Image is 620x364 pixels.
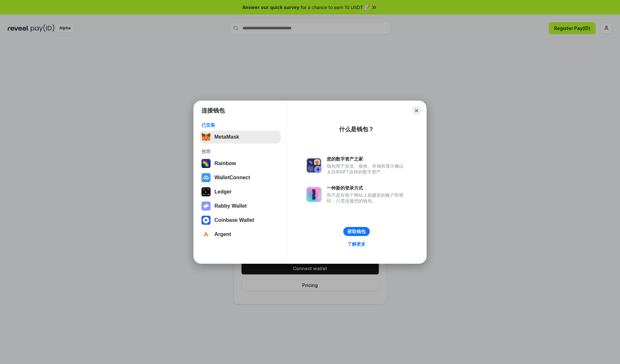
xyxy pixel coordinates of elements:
[201,107,225,114] h1: 连接钱包
[214,217,254,223] div: Coinbase Wallet
[200,157,281,170] button: Rainbow
[339,125,374,133] div: 什么是钱包？
[214,134,239,140] div: MetaMask
[327,185,407,191] div: 一种新的登录方式
[201,133,211,142] img: svg+xml,%3Csvg%20fill%3D%22none%22%20height%3D%2233%22%20viewBox%3D%220%200%2035%2033%22%20width%...
[201,122,279,128] div: 已安装
[327,192,407,204] div: 而不是在每个网站上创建新的账户和密码，只需连接您的钱包。
[306,158,322,173] img: svg+xml,%3Csvg%20xmlns%3D%22http%3A%2F%2Fwww.w3.org%2F2000%2Fsvg%22%20fill%3D%22none%22%20viewBox...
[201,149,279,154] div: 推荐
[344,240,369,248] a: 了解更多
[327,163,407,175] div: 钱包用于发送、接收、存储和显示像以太坊和NFT这样的数字资产。
[347,241,366,247] div: 了解更多
[327,156,407,162] div: 您的数字资产之家
[201,159,211,168] img: svg+xml,%3Csvg%20width%3D%22120%22%20height%3D%22120%22%20viewBox%3D%220%200%20120%20120%22%20fil...
[200,131,281,143] button: MetaMask
[200,200,281,212] button: Rabby Wallet
[201,202,211,211] img: svg+xml,%3Csvg%20xmlns%3D%22http%3A%2F%2Fwww.w3.org%2F2000%2Fsvg%22%20fill%3D%22none%22%20viewBox...
[201,216,211,225] img: svg+xml,%3Csvg%20width%3D%2228%22%20height%3D%2228%22%20viewBox%3D%220%200%2028%2028%22%20fill%3D...
[306,187,322,202] img: svg+xml,%3Csvg%20xmlns%3D%22http%3A%2F%2Fwww.w3.org%2F2000%2Fsvg%22%20fill%3D%22none%22%20viewBox...
[412,106,421,115] button: Close
[214,189,232,195] div: Ledger
[214,175,250,181] div: WalletConnect
[214,231,231,237] div: Argent
[201,187,211,196] img: svg+xml,%3Csvg%20xmlns%3D%22http%3A%2F%2Fwww.w3.org%2F2000%2Fsvg%22%20width%3D%2228%22%20height%3...
[214,203,247,209] div: Rabby Wallet
[200,185,281,198] button: Ledger
[347,229,366,234] div: 获取钱包
[201,173,211,182] img: svg+xml,%3Csvg%20width%3D%2228%22%20height%3D%2228%22%20viewBox%3D%220%200%2028%2028%22%20fill%3D...
[200,228,281,241] button: Argent
[214,161,236,166] div: Rainbow
[343,227,370,236] button: 获取钱包
[200,214,281,227] button: Coinbase Wallet
[201,230,211,239] img: svg+xml,%3Csvg%20width%3D%2228%22%20height%3D%2228%22%20viewBox%3D%220%200%2028%2028%22%20fill%3D...
[200,171,281,184] button: WalletConnect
